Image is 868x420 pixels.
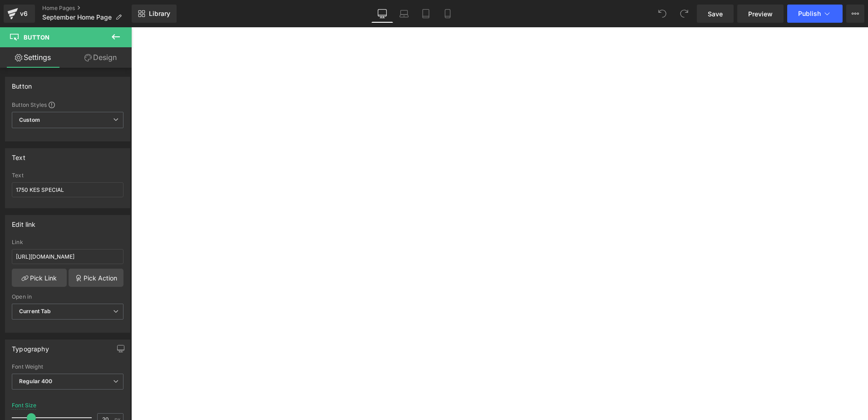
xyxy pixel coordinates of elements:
b: Current Tab [19,308,51,315]
div: Font Weight [12,364,123,370]
div: Text [12,149,25,161]
div: Edit link [12,215,36,228]
a: Pick Action [69,269,123,287]
div: Text [12,172,123,179]
button: Redo [675,5,693,23]
div: Link [12,239,123,245]
div: Open in [12,294,123,300]
a: Design [68,47,133,68]
div: Typography [12,340,49,353]
span: Library [149,10,170,18]
a: Preview [737,5,784,23]
span: September Home Page [42,14,112,21]
a: Mobile [437,5,459,23]
span: Preview [748,9,773,19]
div: Button Styles [12,101,123,108]
div: Font Size [12,402,37,409]
div: v6 [18,8,30,20]
a: Desktop [371,5,393,23]
a: Pick Link [12,269,67,287]
span: Button [24,34,49,41]
button: Undo [653,5,671,23]
input: https://your-shop.myshopify.com [12,249,123,264]
a: Tablet [415,5,437,23]
a: Home Pages [42,5,132,12]
b: Regular 400 [19,378,53,385]
a: New Library [132,5,177,23]
span: Save [708,9,723,19]
button: More [846,5,864,23]
span: Publish [798,10,821,17]
b: Custom [19,116,40,124]
a: v6 [4,5,35,23]
a: Laptop [393,5,415,23]
div: Button [12,77,32,90]
button: Publish [787,5,843,23]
